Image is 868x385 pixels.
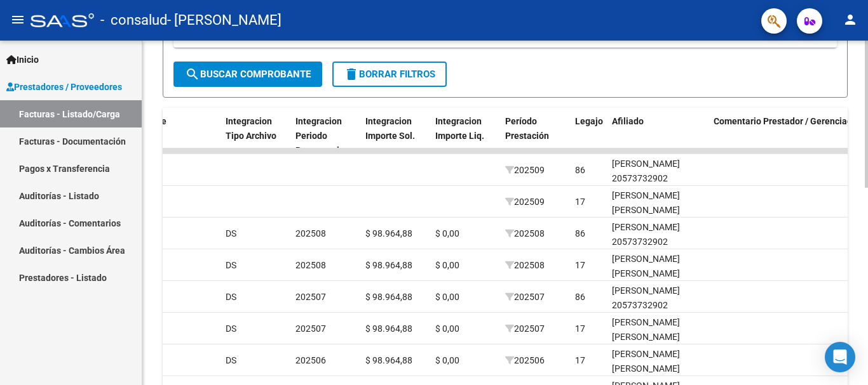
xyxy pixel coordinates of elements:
[226,323,236,334] span: DS
[332,62,447,87] button: Borrar Filtros
[220,108,290,164] datatable-header-cell: Integracion Tipo Archivo
[505,260,545,270] span: 202508
[612,116,644,126] span: Afiliado
[575,322,585,336] div: 17
[435,355,459,365] span: $ 0,00
[295,260,326,270] span: 202508
[6,53,39,67] span: Inicio
[570,108,607,164] datatable-header-cell: Legajo
[575,353,585,368] div: 17
[505,292,545,302] span: 202507
[505,165,545,175] span: 202509
[185,67,200,82] mat-icon: search
[709,108,867,164] datatable-header-cell: Comentario Prestador / Gerenciador
[365,323,412,334] span: $ 98.964,88
[714,116,860,126] span: Comentario Prestador / Gerenciador
[106,108,220,164] datatable-header-cell: Comprobante
[295,323,326,334] span: 202507
[435,292,459,302] span: $ 0,00
[612,315,703,358] div: [PERSON_NAME] [PERSON_NAME] 20569573352
[505,116,549,141] span: Período Prestación
[226,116,276,141] span: Integracion Tipo Archivo
[295,292,326,302] span: 202507
[173,62,322,87] button: Buscar Comprobante
[435,260,459,270] span: $ 0,00
[575,163,585,178] div: 86
[505,228,545,238] span: 202508
[185,69,311,80] span: Buscar Comprobante
[575,226,585,241] div: 86
[825,342,855,372] div: Open Intercom Messenger
[435,323,459,334] span: $ 0,00
[295,355,326,365] span: 202506
[6,80,122,94] span: Prestadores / Proveedores
[226,228,236,238] span: DS
[612,188,703,232] div: [PERSON_NAME] [PERSON_NAME] 20569573352
[365,355,412,365] span: $ 98.964,88
[365,228,412,238] span: $ 98.964,88
[505,197,545,207] span: 202509
[344,69,435,80] span: Borrar Filtros
[226,260,236,270] span: DS
[435,228,459,238] span: $ 0,00
[575,290,585,304] div: 86
[612,220,703,249] div: [PERSON_NAME] 20573732902
[505,323,545,334] span: 202507
[365,292,412,302] span: $ 98.964,88
[10,12,25,27] mat-icon: menu
[295,228,326,238] span: 202508
[430,108,500,164] datatable-header-cell: Integracion Importe Liq.
[612,284,703,313] div: [PERSON_NAME] 20573732902
[575,195,585,209] div: 17
[612,157,703,186] div: [PERSON_NAME] 20573732902
[344,67,359,82] mat-icon: delete
[500,108,570,164] datatable-header-cell: Período Prestación
[295,116,349,155] span: Integracion Periodo Presentacion
[365,260,412,270] span: $ 98.964,88
[505,355,545,365] span: 202506
[843,12,858,27] mat-icon: person
[365,116,415,141] span: Integracion Importe Sol.
[226,292,236,302] span: DS
[435,116,484,141] span: Integracion Importe Liq.
[360,108,430,164] datatable-header-cell: Integracion Importe Sol.
[226,355,236,365] span: DS
[612,252,703,295] div: [PERSON_NAME] [PERSON_NAME] 20569573352
[167,6,281,34] span: - [PERSON_NAME]
[607,108,709,164] datatable-header-cell: Afiliado
[290,108,360,164] datatable-header-cell: Integracion Periodo Presentacion
[575,258,585,273] div: 17
[575,116,603,126] span: Legajo
[100,6,167,34] span: - consalud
